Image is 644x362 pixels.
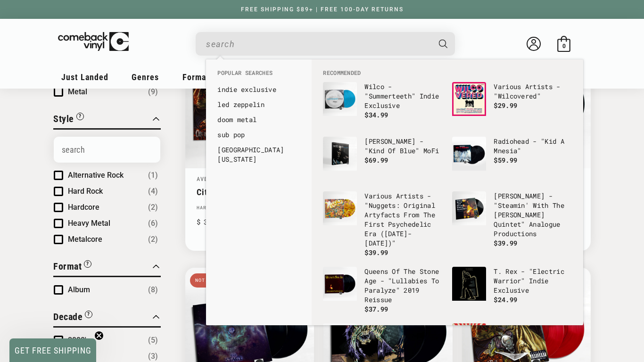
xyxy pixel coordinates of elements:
[364,267,443,304] p: Queens Of The Stone Age - "Lullabies To Paralyze" 2019 Reissue
[148,186,158,197] span: Number of products: (4)
[53,310,92,326] button: Filter by Decade
[452,191,486,225] img: Miles Davis - "Steamin' With The Miles Davis Quintet" Analogue Productions
[452,137,572,182] a: Radiohead - "Kid A Mnesia" Radiohead - "Kid A Mnesia" $59.99
[494,239,517,247] span: $39.99
[364,156,388,165] span: $69.99
[323,137,443,182] a: Miles Davis - "Kind Of Blue" MoFi [PERSON_NAME] - "Kind Of Blue" MoFi $69.99
[61,72,108,82] span: Just Landed
[217,130,300,140] a: sub pop
[452,82,572,127] a: Various Artists - "Wilcovered" Various Artists - "Wilcovered" $29.99
[494,295,517,304] span: $24.99
[364,304,388,313] span: $37.99
[213,97,305,112] li: default_suggestions: led zeppelin
[148,86,158,98] span: Number of products: (9)
[54,137,160,163] input: Search Options
[213,69,305,82] li: Popular Searches
[494,156,517,165] span: $59.99
[206,34,429,54] input: When autocomplete results are available use up and down arrows to review and enter to select
[15,346,91,355] span: GET FREE SHIPPING
[494,267,572,295] p: T. Rex - "Electric Warrior" Indie Exclusive
[447,262,577,317] li: default_products: T. Rex - "Electric Warrior" Indie Exclusive
[132,72,159,82] span: Genres
[494,82,572,101] p: Various Artists - "Wilcovered"
[323,191,443,257] a: Various Artists - "Nuggets: Original Artyfacts From The First Psychedelic Era (1965-1968)" Variou...
[197,187,303,197] a: City Of Evil
[196,32,455,56] div: Search
[447,132,577,187] li: default_products: Radiohead - "Kid A Mnesia"
[217,145,300,164] a: [GEOGRAPHIC_DATA][US_STATE]
[206,59,312,172] div: Popular Searches
[94,331,104,340] button: Close teaser
[323,137,357,171] img: Miles Davis - "Kind Of Blue" MoFi
[323,267,357,301] img: Queens Of The Stone Age - "Lullabies To Paralyze" 2019 Reissue
[318,132,447,187] li: default_products: Miles Davis - "Kind Of Blue" MoFi
[213,142,305,167] li: default_suggestions: hotel california
[68,285,90,294] span: Album
[452,191,572,248] a: Miles Davis - "Steamin' With The Miles Davis Quintet" Analogue Productions [PERSON_NAME] - "Steam...
[494,137,572,156] p: Radiohead - "Kid A Mnesia"
[68,87,87,96] span: Metal
[318,187,447,262] li: default_products: Various Artists - "Nuggets: Original Artyfacts From The First Psychedelic Era (...
[494,191,572,239] p: [PERSON_NAME] - "Steamin' With The [PERSON_NAME] Quintet" Analogue Productions
[318,77,447,132] li: default_products: Wilco - "Summerteeth" Indie Exclusive
[452,323,486,357] img: Incubus - "Light Grenades" Regular
[231,6,413,13] a: FREE SHIPPING $89+ | FREE 100-DAY RETURNS
[364,110,388,119] span: $34.99
[213,112,305,127] li: default_suggestions: doom metal
[68,187,103,196] span: Hard Rock
[68,336,90,345] span: 2000's
[323,267,443,314] a: Queens Of The Stone Age - "Lullabies To Paralyze" 2019 Reissue Queens Of The Stone Age - "Lullabi...
[447,187,577,253] li: default_products: Miles Davis - "Steamin' With The Miles Davis Quintet" Analogue Productions
[53,261,82,272] span: Format
[53,311,83,322] span: Decade
[148,234,158,245] span: Number of products: (2)
[217,115,300,124] a: doom metal
[213,82,305,97] li: default_suggestions: indie exclusive
[53,259,91,276] button: Filter by Format
[68,219,110,228] span: Heavy Metal
[217,85,300,94] a: indie exclusive
[364,323,443,333] p: The Beatles - "1"
[148,351,158,362] span: Number of products: (3)
[323,82,443,127] a: Wilco - "Summerteeth" Indie Exclusive Wilco - "Summerteeth" Indie Exclusive $34.99
[318,262,447,319] li: default_products: Queens Of The Stone Age - "Lullabies To Paralyze" 2019 Reissue
[447,77,577,132] li: default_products: Various Artists - "Wilcovered"
[9,338,96,362] div: GET FREE SHIPPINGClose teaser
[562,42,566,49] span: 0
[148,284,158,296] span: Number of products: (8)
[182,72,214,82] span: Formats
[148,335,158,346] span: Number of products: (5)
[494,323,572,342] p: Incubus - "Light Grenades" Regular
[217,100,300,109] a: led zeppelin
[68,171,124,180] span: Alternative Rock
[364,191,443,248] p: Various Artists - "Nuggets: Original Artyfacts From The First Psychedelic Era ([DATE]-[DATE])"
[318,69,577,77] li: Recommended
[53,113,74,124] span: Style
[312,59,583,325] div: Recommended
[452,267,572,312] a: T. Rex - "Electric Warrior" Indie Exclusive T. Rex - "Electric Warrior" Indie Exclusive $24.99
[197,175,262,182] a: Avenged Sevenfold
[364,137,443,156] p: [PERSON_NAME] - "Kind Of Blue" MoFi
[213,127,305,142] li: default_suggestions: sub pop
[53,112,84,128] button: Filter by Style
[452,82,486,116] img: Various Artists - "Wilcovered"
[68,203,99,212] span: Hardcore
[323,323,357,357] img: The Beatles - "1"
[494,101,517,110] span: $29.99
[452,267,486,301] img: T. Rex - "Electric Warrior" Indie Exclusive
[68,235,102,244] span: Metalcore
[364,82,443,110] p: Wilco - "Summerteeth" Indie Exclusive
[452,137,486,171] img: Radiohead - "Kid A Mnesia"
[364,248,388,257] span: $39.99
[148,202,158,213] span: Number of products: (2)
[323,82,357,116] img: Wilco - "Summerteeth" Indie Exclusive
[148,218,158,229] span: Number of products: (6)
[148,170,158,181] span: Number of products: (1)
[431,32,456,56] button: Search
[323,191,357,225] img: Various Artists - "Nuggets: Original Artyfacts From The First Psychedelic Era (1965-1968)"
